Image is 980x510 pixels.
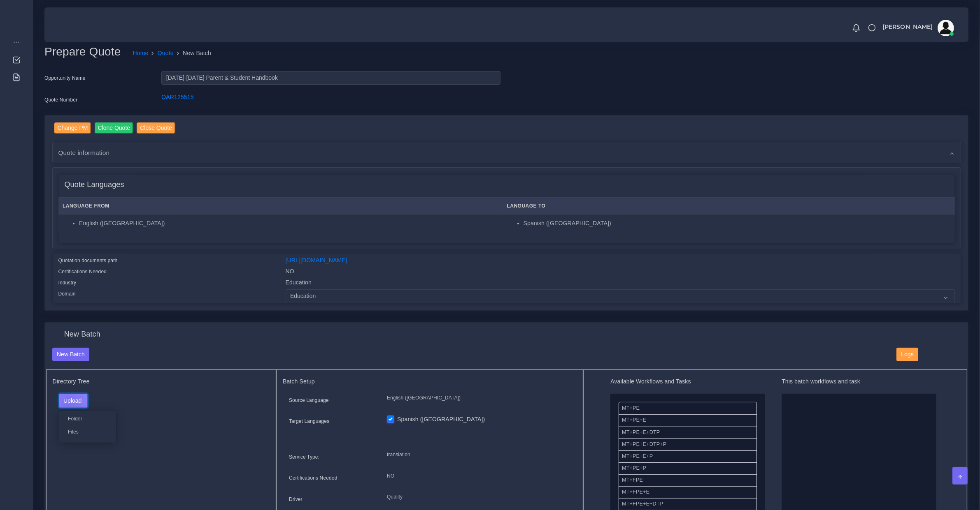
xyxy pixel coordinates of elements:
[44,96,77,104] label: Quote Number
[95,122,134,134] input: Clone Quote
[53,142,961,163] div: Quote information
[279,278,961,289] div: Education
[58,257,118,264] label: Quotation documents path
[619,486,757,498] li: MT+FPE+E
[65,180,124,189] h4: Quote Languages
[619,402,757,415] li: MT+PE
[174,49,211,58] li: New Batch
[387,450,570,459] p: translation
[882,24,933,30] span: [PERSON_NAME]
[289,474,338,482] label: Certifications Needed
[137,122,175,134] input: Close Quote
[58,148,110,157] span: Quote information
[286,257,347,263] a: [URL][DOMAIN_NAME]
[619,474,757,487] li: MT+FPE
[619,414,757,427] li: MT+PE+E
[279,267,961,278] div: NO
[938,20,954,36] img: avatar
[896,348,918,362] button: Logs
[289,397,329,404] label: Source Language
[59,413,116,424] label: Folder
[289,418,329,425] label: Target Languages
[44,45,127,59] h2: Prepare Quote
[161,94,193,100] a: QAR125515
[79,219,498,228] li: English ([GEOGRAPHIC_DATA])
[289,453,319,461] label: Service Type:
[133,49,149,58] a: Home
[878,20,957,36] a: [PERSON_NAME]avatar
[58,268,107,275] label: Certifications Needed
[619,462,757,475] li: MT+PE+P
[387,394,570,402] p: English ([GEOGRAPHIC_DATA])
[52,351,90,357] a: New Batch
[283,378,577,385] h5: Batch Setup
[782,378,936,385] h5: This batch workflows and task
[387,493,570,501] p: Quality
[59,427,116,437] label: Files
[64,330,100,339] h4: New Batch
[44,74,86,82] label: Opportunity Name
[59,394,88,408] button: Upload
[58,290,76,298] label: Domain
[158,49,174,58] a: Quote
[387,472,570,480] p: NO
[619,450,757,463] li: MT+PE+E+P
[503,198,954,215] th: Language To
[52,348,90,362] button: New Batch
[619,438,757,451] li: MT+PE+E+DTP+P
[59,410,116,443] div: Upload
[58,279,77,286] label: Industry
[901,351,914,358] span: Logs
[54,122,91,134] input: Change PM
[610,378,765,385] h5: Available Workflows and Tasks
[289,496,303,503] label: Driver
[53,378,270,385] h5: Directory Tree
[619,427,757,439] li: MT+PE+E+DTP
[397,415,485,424] label: Spanish ([GEOGRAPHIC_DATA])
[58,198,503,215] th: Language From
[524,219,950,228] li: Spanish ([GEOGRAPHIC_DATA])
